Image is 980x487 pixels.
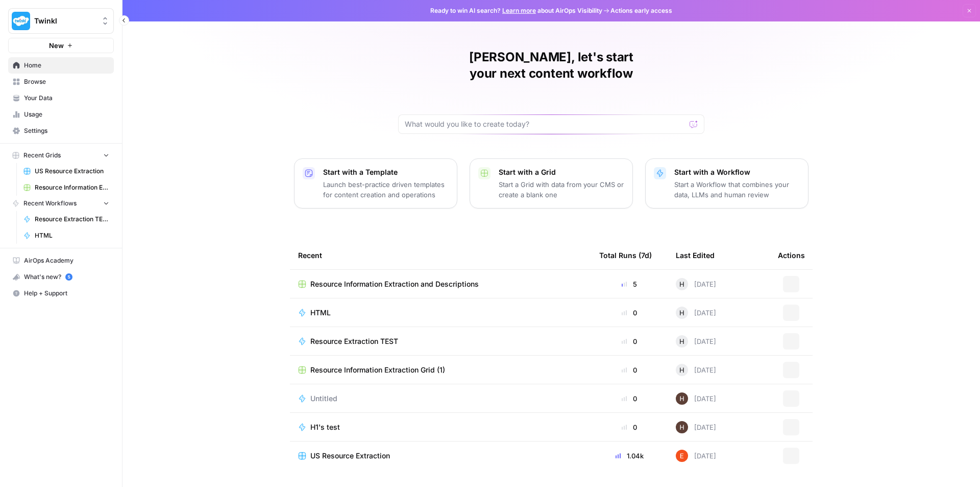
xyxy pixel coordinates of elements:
[8,123,114,139] a: Settings
[778,241,805,269] div: Actions
[8,148,114,163] button: Recent Grids
[599,336,659,346] div: 0
[67,274,70,280] text: 5
[310,336,398,346] span: Resource Extraction TEST
[19,227,114,244] a: HTML
[676,335,716,347] div: [DATE]
[298,393,583,404] a: Untitled
[8,285,114,302] button: Help + Support
[298,279,583,289] a: Resource Information Extraction and Descriptions
[23,199,77,208] span: Recent Workflows
[294,158,457,208] button: Start with a TemplateLaunch best-practice driven templates for content creation and operations
[8,90,114,106] a: Your Data
[8,57,114,74] a: Home
[645,158,808,208] button: Start with a WorkflowStart a Workflow that combines your data, LLMs and human review
[35,215,109,224] span: Resource Extraction TEST
[310,308,331,318] span: HTML
[676,364,716,376] div: [DATE]
[298,241,583,269] div: Recent
[599,279,659,289] div: 5
[24,61,109,70] span: Home
[599,422,659,432] div: 0
[676,392,716,405] div: [DATE]
[35,231,109,240] span: HTML
[8,106,114,123] a: Usage
[310,393,337,404] span: Untitled
[19,211,114,227] a: Resource Extraction TEST
[679,365,684,375] span: H
[674,167,800,177] p: Start with a Workflow
[599,451,659,461] div: 1.04k
[470,158,633,208] button: Start with a GridStart a Grid with data from your CMS or create a blank one
[676,421,716,433] div: [DATE]
[298,451,583,461] a: US Resource Extraction
[8,252,114,269] a: AirOps Academy
[674,179,800,200] p: Start a Workflow that combines your data, LLMs and human review
[34,16,96,26] span: Twinkl
[499,167,624,177] p: Start with a Grid
[9,269,113,285] div: What's new?
[298,308,583,318] a: HTML
[298,336,583,346] a: Resource Extraction TEST
[24,126,109,135] span: Settings
[676,450,688,462] img: 8y9pl6iujm21he1dbx14kgzmrglr
[49,40,64,51] span: New
[24,94,109,103] span: Your Data
[19,163,114,179] a: US Resource Extraction
[676,450,716,462] div: [DATE]
[310,279,479,289] span: Resource Information Extraction and Descriptions
[599,393,659,404] div: 0
[676,241,715,269] div: Last Edited
[298,422,583,432] a: H1's test
[8,8,114,34] button: Workspace: Twinkl
[502,7,536,14] a: Learn more
[8,74,114,90] a: Browse
[19,179,114,196] a: Resource Information Extraction and Descriptions
[398,49,704,82] h1: [PERSON_NAME], let's start your next content workflow
[8,269,114,285] button: What's new? 5
[679,308,684,318] span: H
[676,392,688,405] img: 436bim7ufhw3ohwxraeybzubrpb8
[676,421,688,433] img: 436bim7ufhw3ohwxraeybzubrpb8
[8,196,114,211] button: Recent Workflows
[310,365,445,375] span: Resource Information Extraction Grid (1)
[310,422,340,432] span: H1's test
[23,151,61,160] span: Recent Grids
[35,167,109,176] span: US Resource Extraction
[24,77,109,86] span: Browse
[430,6,602,15] span: Ready to win AI search? about AirOps Visibility
[323,167,449,177] p: Start with a Template
[12,12,30,30] img: Twinkl Logo
[298,365,583,375] a: Resource Information Extraction Grid (1)
[24,110,109,119] span: Usage
[679,279,684,289] span: H
[35,183,109,192] span: Resource Information Extraction and Descriptions
[24,256,109,265] span: AirOps Academy
[323,179,449,200] p: Launch best-practice driven templates for content creation and operations
[8,38,114,53] button: New
[24,289,109,298] span: Help + Support
[599,241,652,269] div: Total Runs (7d)
[310,451,390,461] span: US Resource Extraction
[676,278,716,290] div: [DATE]
[610,6,672,15] span: Actions early access
[405,119,685,129] input: What would you like to create today?
[676,307,716,319] div: [DATE]
[679,336,684,346] span: H
[499,179,624,200] p: Start a Grid with data from your CMS or create a blank one
[599,308,659,318] div: 0
[65,273,72,281] a: 5
[599,365,659,375] div: 0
